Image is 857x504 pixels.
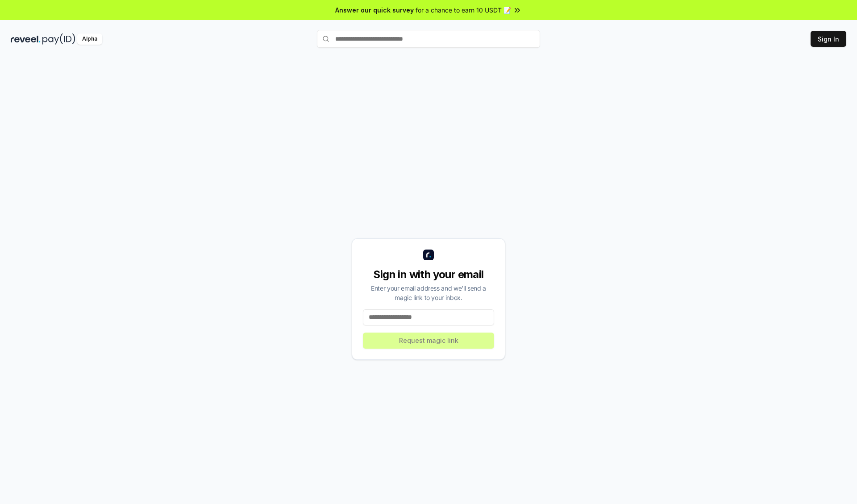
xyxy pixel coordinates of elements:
img: pay_id [42,33,75,45]
div: Alpha [77,33,102,45]
span: Answer our quick survey [335,5,414,15]
img: logo_small [423,250,434,260]
button: Sign In [811,31,846,47]
div: Enter your email address and we’ll send a magic link to your inbox. [363,283,494,302]
img: reveel_dark [11,33,41,45]
span: for a chance to earn 10 USDT 📝 [416,5,511,15]
div: Sign in with your email [363,267,494,282]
